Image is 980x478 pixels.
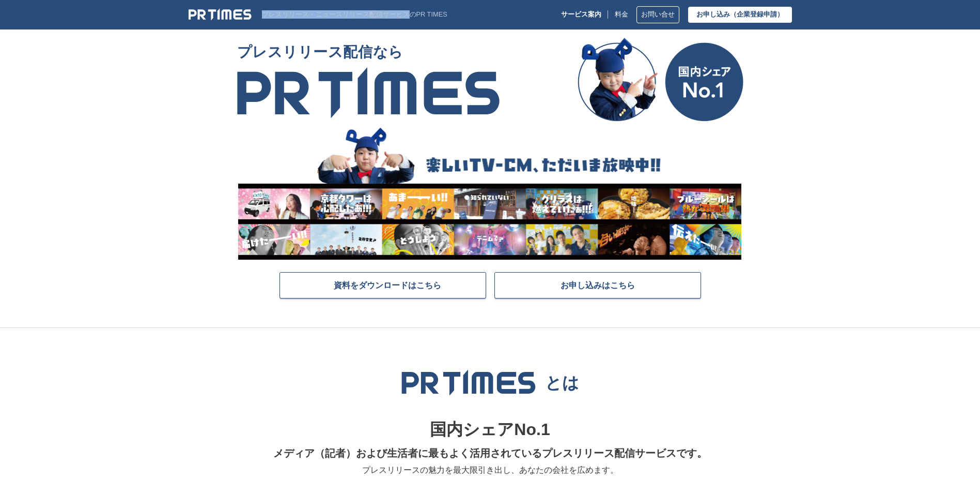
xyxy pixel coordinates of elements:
[262,11,447,19] p: プレスリリース・ニュースリリース配信サービスのPR TIMES
[494,272,701,298] a: お申し込みはこちら
[237,67,500,118] img: PR TIMES
[243,443,737,464] p: メディア（記者）および生活者に最もよく活用されているプレスリリース配信サービスです。
[237,38,500,67] span: プレスリリース配信なら
[730,10,784,18] span: （企業登録申請）
[401,369,536,396] img: PR TIMES
[237,126,741,260] img: 楽しいTV-CM、ただいま放映中!!
[615,11,628,19] a: 料金
[688,7,792,23] a: お申し込み（企業登録申請）
[561,11,601,19] p: サービス案内
[279,272,486,298] a: 資料をダウンロードはこちら
[189,8,252,21] img: PR TIMES
[243,464,737,477] p: プレスリリースの魅力を最大限引き出し、あなたの会社を広めます。
[578,38,743,122] img: 国内シェア No.1
[243,416,737,443] p: 国内シェアNo.1
[545,372,579,393] p: とは
[334,280,441,290] span: 資料をダウンロードはこちら
[636,6,679,23] a: お問い合せ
